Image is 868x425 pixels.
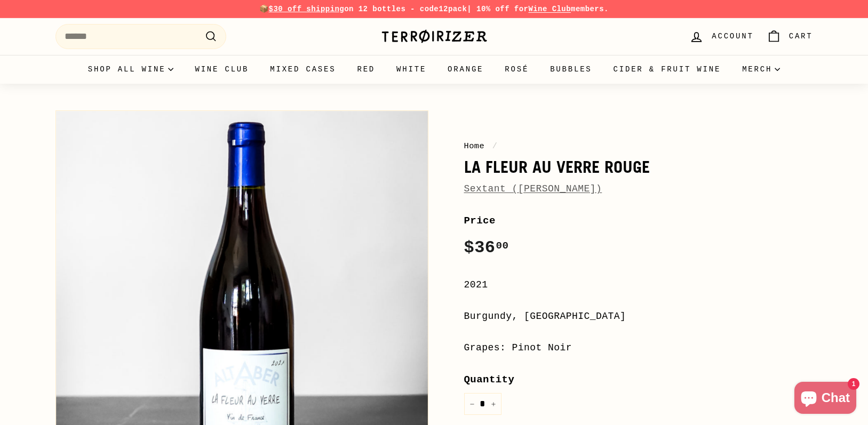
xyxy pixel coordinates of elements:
[490,141,500,151] span: /
[760,21,819,52] a: Cart
[485,393,501,415] button: Increase item quantity by one
[464,213,813,229] label: Price
[464,277,813,293] div: 2021
[464,372,813,388] label: Quantity
[439,5,467,13] strong: 12pack
[494,55,539,84] a: Rosé
[269,5,345,13] span: $30 off shipping
[464,140,813,153] nav: breadcrumbs
[791,382,859,416] inbox-online-store-chat: Shopify online store chat
[528,5,571,13] a: Wine Club
[259,55,346,84] a: Mixed Cases
[464,141,485,151] a: Home
[603,55,732,84] a: Cider & Fruit Wine
[464,183,602,194] a: Sextant ([PERSON_NAME])
[464,393,501,415] input: quantity
[496,240,508,252] sup: 00
[464,309,813,324] div: Burgundy, [GEOGRAPHIC_DATA]
[712,30,753,42] span: Account
[386,55,437,84] a: White
[464,393,480,415] button: Reduce item quantity by one
[77,55,185,84] summary: Shop all wine
[55,3,813,15] p: 📦 on 12 bottles - code | 10% off for members.
[346,55,386,84] a: Red
[789,30,813,42] span: Cart
[437,55,494,84] a: Orange
[539,55,602,84] a: Bubbles
[464,238,509,258] span: $36
[683,21,760,52] a: Account
[184,55,259,84] a: Wine Club
[34,55,834,84] div: Primary
[464,158,813,176] h1: La Fleur Au Verre Rouge
[464,340,813,356] div: Grapes: Pinot Noir
[731,55,791,84] summary: Merch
